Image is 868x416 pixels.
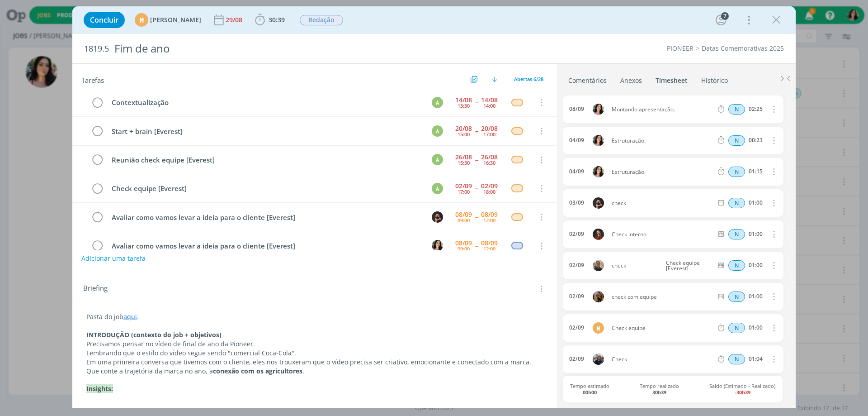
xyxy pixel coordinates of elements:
[86,330,222,339] strong: INTRODUÇÃO (contexto do job + objetivos)
[569,200,584,206] div: 03/09
[583,389,597,396] b: 00h00
[475,185,478,191] span: --
[728,135,745,146] span: N
[455,97,472,103] div: 14/08
[430,96,444,109] button: A
[253,13,287,27] button: 30:39
[483,218,495,223] div: 12:00
[83,283,108,295] span: Briefing
[593,135,604,146] img: T
[593,260,604,271] img: R
[455,154,472,160] div: 26/08
[108,183,423,194] div: Check equipe [Everest]
[481,183,498,189] div: 02/09
[81,74,104,85] span: Tarefas
[749,293,763,300] div: 01:00
[123,312,137,321] a: aqui
[652,389,666,396] b: 30h39
[714,13,728,27] button: 7
[84,44,109,54] span: 1819.5
[569,325,584,331] div: 02/09
[593,229,604,240] img: M
[728,229,745,239] div: Horas normais
[150,17,201,23] span: [PERSON_NAME]
[84,12,125,28] button: Concluir
[135,13,148,27] div: M
[430,210,444,224] button: D
[455,211,472,218] div: 08/09
[608,201,716,206] span: check
[481,240,498,246] div: 08/09
[608,263,662,268] span: check
[728,323,745,333] div: Horas normais
[569,137,584,143] div: 04/09
[492,77,497,82] img: arrow-down.svg
[475,99,478,105] span: --
[432,211,443,223] img: D
[108,97,423,108] div: Contextualização
[135,13,201,27] button: M[PERSON_NAME]
[667,44,693,53] a: PIONEER
[432,154,443,165] div: A
[728,167,745,177] span: N
[86,384,113,393] strong: Insights:
[728,323,745,333] span: N
[475,128,478,134] span: --
[568,72,607,85] a: Comentários
[483,246,495,251] div: 12:00
[608,232,716,237] span: Check interno
[432,125,443,137] div: A
[749,106,763,112] div: 02:25
[481,125,498,132] div: 20/08
[432,183,443,194] div: A
[702,44,784,53] a: Datas Comemorativas 2025
[458,218,470,223] div: 09:00
[458,189,470,194] div: 17:00
[749,200,763,206] div: 01:00
[86,349,543,358] p: Lembrando que o estilo do vídeo segue sendo "comercial Coca-Cola".
[430,124,444,138] button: A
[483,189,495,194] div: 18:00
[430,239,444,253] button: T
[108,240,423,252] div: Avaliar como vamos levar a ideia para o cliente [Everest]
[728,354,745,364] span: N
[569,262,584,268] div: 02/09
[640,383,679,395] span: Tempo realizado
[483,103,495,108] div: 14:00
[728,135,745,146] div: Horas normais
[458,132,470,137] div: 15:00
[111,38,489,60] div: Fim de ano
[749,325,763,331] div: 01:00
[81,250,146,267] button: Adicionar uma tarefa
[475,157,478,163] span: --
[86,367,543,376] p: Que conte a trajetória da marca no ano, a .
[481,97,498,103] div: 14/08
[108,212,423,223] div: Avaliar como vamos levar a ideia para o cliente [Everest]
[728,104,745,115] span: N
[728,229,745,239] span: N
[300,15,343,25] span: Redação
[593,291,604,302] img: A
[481,154,498,160] div: 26/08
[481,211,498,218] div: 08/09
[608,294,716,300] span: check com equipe
[475,243,478,249] span: --
[701,72,728,85] a: Histórico
[86,358,543,367] p: Em uma primeira conversa que tivemos com o cliente, eles nos trouxeram que o vídeo precisa ser cr...
[662,260,714,271] span: Check equipe [Everest]
[728,198,745,208] span: N
[608,107,716,112] span: Montando apresentação.
[655,72,688,85] a: Timesheet
[569,356,584,362] div: 02/09
[569,168,584,175] div: 04/09
[749,231,763,237] div: 01:00
[72,6,796,408] div: dialog
[430,153,444,167] button: A
[608,325,716,331] span: Check equipe
[432,240,443,251] img: T
[728,198,745,208] div: Horas normais
[458,160,470,165] div: 15:30
[269,15,285,24] span: 30:39
[728,292,745,302] span: N
[299,14,344,26] button: Redação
